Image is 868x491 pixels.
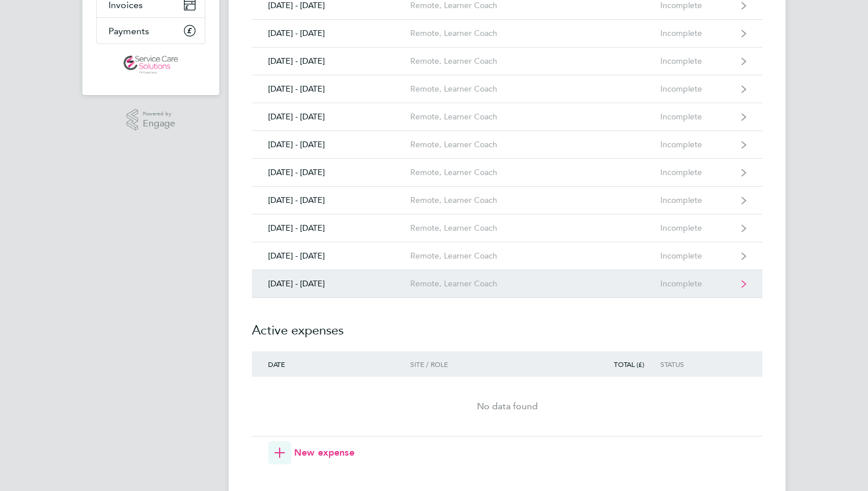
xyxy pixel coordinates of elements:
div: Incomplete [660,251,732,261]
div: [DATE] - [DATE] [252,1,410,10]
div: Status [660,360,732,368]
a: [DATE] - [DATE]Remote, Learner CoachIncomplete [252,131,762,159]
a: Powered byEngage [126,109,176,131]
span: Engage [143,119,175,129]
a: [DATE] - [DATE]Remote, Learner CoachIncomplete [252,270,762,298]
div: [DATE] - [DATE] [252,168,410,177]
a: [DATE] - [DATE]Remote, Learner CoachIncomplete [252,159,762,187]
div: Remote, Learner Coach [410,168,543,177]
div: [DATE] - [DATE] [252,223,410,233]
div: No data found [252,399,762,413]
a: [DATE] - [DATE]Remote, Learner CoachIncomplete [252,187,762,214]
a: [DATE] - [DATE]Remote, Learner CoachIncomplete [252,75,762,103]
div: Remote, Learner Coach [410,84,543,94]
div: Remote, Learner Coach [410,251,543,261]
h2: Active expenses [252,298,762,351]
div: [DATE] - [DATE] [252,84,410,94]
div: Site / Role [410,360,543,368]
div: Remote, Learner Coach [410,1,543,10]
div: Total (£) [594,360,660,368]
div: Incomplete [660,168,732,177]
div: [DATE] - [DATE] [252,251,410,261]
div: Remote, Learner Coach [410,279,543,289]
div: Remote, Learner Coach [410,195,543,205]
span: Payments [108,26,149,37]
a: [DATE] - [DATE]Remote, Learner CoachIncomplete [252,20,762,48]
div: Incomplete [660,223,732,233]
a: [DATE] - [DATE]Remote, Learner CoachIncomplete [252,214,762,242]
div: [DATE] - [DATE] [252,140,410,150]
a: [DATE] - [DATE]Remote, Learner CoachIncomplete [252,48,762,75]
div: Incomplete [660,195,732,205]
span: New expense [294,446,355,460]
div: [DATE] - [DATE] [252,279,410,289]
div: [DATE] - [DATE] [252,195,410,205]
div: Incomplete [660,1,732,10]
img: servicecare-logo-retina.png [124,56,178,74]
div: Remote, Learner Coach [410,28,543,38]
div: Remote, Learner Coach [410,223,543,233]
a: [DATE] - [DATE]Remote, Learner CoachIncomplete [252,242,762,270]
div: [DATE] - [DATE] [252,56,410,66]
div: Date [252,360,410,368]
div: Remote, Learner Coach [410,112,543,122]
a: [DATE] - [DATE]Remote, Learner CoachIncomplete [252,103,762,131]
div: Incomplete [660,279,732,289]
div: Remote, Learner Coach [410,140,543,150]
div: Incomplete [660,28,732,38]
a: Payments [97,18,205,43]
div: Incomplete [660,56,732,66]
div: Remote, Learner Coach [410,56,543,66]
span: Powered by [143,109,175,119]
div: Incomplete [660,112,732,122]
a: Go to home page [96,56,205,74]
div: Incomplete [660,84,732,94]
div: [DATE] - [DATE] [252,28,410,38]
div: [DATE] - [DATE] [252,112,410,122]
div: Incomplete [660,140,732,150]
button: New expense [268,441,355,464]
